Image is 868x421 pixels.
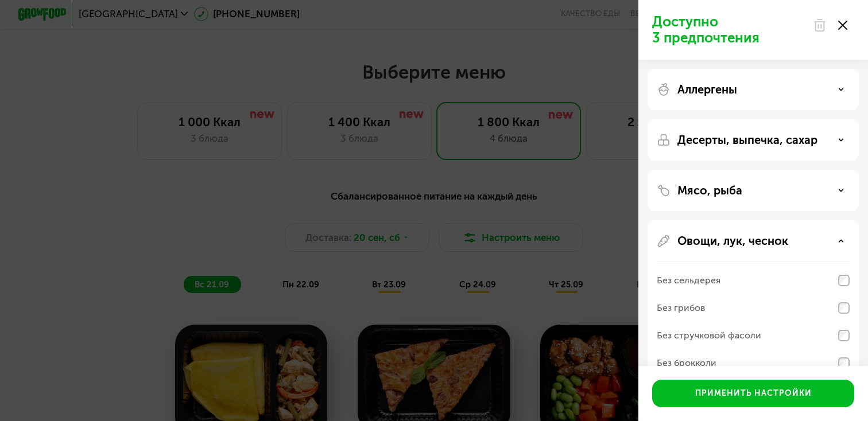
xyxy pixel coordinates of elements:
div: Без брокколи [657,356,716,370]
p: Десерты, выпечка, сахар [677,133,817,147]
div: Применить настройки [695,388,812,399]
div: Без сельдерея [657,274,720,287]
p: Овощи, лук, чеснок [677,234,788,248]
button: Применить настройки [652,380,854,407]
p: Аллергены [677,83,737,96]
p: Мясо, рыба [677,184,742,197]
p: Доступно 3 предпочтения [652,14,806,46]
div: Без стручковой фасоли [657,329,761,342]
div: Без грибов [657,301,705,315]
